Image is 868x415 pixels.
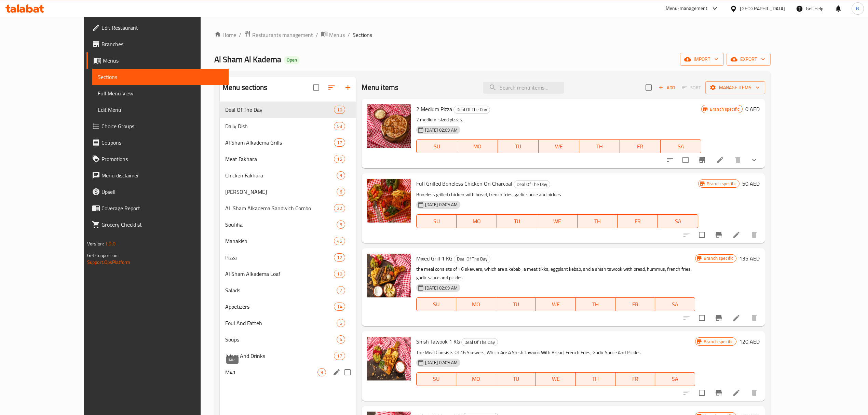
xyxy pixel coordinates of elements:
button: SU [416,214,457,228]
span: WE [539,299,573,309]
span: FR [618,299,652,309]
a: Edit menu item [732,314,741,322]
span: 9 [318,369,326,376]
button: delete [746,310,762,326]
span: FR [620,216,655,226]
button: TH [579,139,620,153]
span: Foul And Fatteh [225,319,337,327]
h6: 0 AED [745,104,760,114]
div: Open [284,56,300,64]
a: Edit menu item [732,389,741,397]
div: Meat Fakhara15 [220,151,356,167]
button: SA [655,372,695,386]
div: Appetizers14 [220,298,356,315]
span: SU [419,299,453,309]
span: Coupons [101,138,223,147]
button: TH [576,372,615,386]
span: Branch specific [701,255,736,262]
button: SU [416,139,457,153]
span: TU [499,299,533,309]
span: Daily Dish [225,122,334,130]
div: Deal Of The Day10 [220,102,356,118]
div: items [334,138,345,147]
span: Choice Groups [101,122,223,130]
p: The Meal Consists Of 16 Skewers, Which Are A Shish Tawook With Bread, French Fries, Garlic Sauce ... [416,348,695,357]
div: items [334,122,345,130]
button: show more [746,152,762,168]
a: Menus [86,52,229,69]
span: TH [579,374,613,384]
div: items [317,368,326,376]
span: TH [580,216,615,226]
span: MO [459,374,493,384]
a: Coupons [86,134,229,151]
li: / [239,31,241,39]
span: 2 Medium Pizza [416,104,452,114]
span: Upsell [101,188,223,196]
div: items [334,155,345,163]
img: Shish Tawook 1 KG [367,337,411,380]
span: Branch specific [701,338,736,345]
div: Pizza12 [220,249,356,266]
span: MO [459,216,494,226]
span: SU [419,374,453,384]
span: SU [419,216,454,226]
span: Menus [329,31,345,39]
button: edit [331,367,342,377]
span: Select section first [678,82,705,93]
button: WE [537,214,578,228]
div: items [334,303,345,311]
h6: 50 AED [742,179,760,188]
a: Edit menu item [716,156,724,164]
button: FR [615,297,655,311]
img: Mixed Grill 1 KG [367,254,411,297]
span: WE [541,142,577,151]
button: FR [618,214,658,228]
span: AL Sham Alkadema Sandwich Combo [225,204,334,212]
div: items [337,220,345,229]
button: FR [615,372,655,386]
span: Chicken Fakhara [225,171,337,179]
div: [GEOGRAPHIC_DATA] [740,5,785,12]
button: delete [730,152,746,168]
span: [DATE] 02:09 AM [422,201,460,208]
p: the meal consists of 16 skewers, which are a kebab , a meat tikka, eggplant kebab, and a shish ta... [416,265,695,282]
div: items [334,204,345,212]
div: Foul And Fatteh5 [220,315,356,331]
button: delete [746,385,762,401]
nav: Menu sections [220,99,356,383]
button: SU [416,297,456,311]
span: Edit Menu [98,106,223,114]
div: Deal Of The Day [454,255,490,263]
span: [DATE] 02:09 AM [422,285,460,291]
span: Sections [98,73,223,81]
a: Promotions [86,151,229,167]
span: 10 [334,107,344,113]
span: M41 [225,368,317,376]
button: Add [656,82,678,93]
span: Deal Of The Day [454,106,490,113]
span: 7 [337,287,345,294]
button: MO [456,297,496,311]
span: 5 [337,320,345,326]
a: Branches [86,36,229,52]
span: Select to update [678,153,693,167]
span: SU [419,142,455,151]
span: Select section [641,80,656,95]
a: Full Menu View [92,85,229,102]
span: [DATE] 02:09 AM [422,127,460,133]
span: 9 [337,172,345,179]
button: TU [497,214,537,228]
a: Support.OpsPlatform [87,258,131,267]
span: Sort sections [323,79,340,96]
button: SU [416,372,456,386]
a: Coverage Report [86,200,229,216]
button: MO [457,214,497,228]
button: TH [576,297,615,311]
button: SA [658,214,698,228]
span: Deal Of The Day [225,106,334,114]
div: Daily Dish53 [220,118,356,134]
span: import [686,55,718,64]
span: Manage items [711,83,760,92]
